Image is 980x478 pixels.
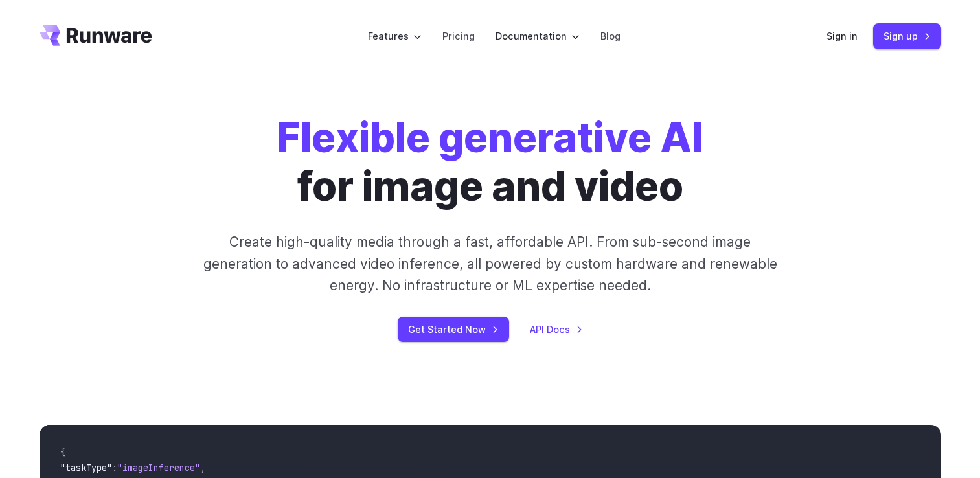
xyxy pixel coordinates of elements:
a: Sign up [873,23,941,49]
span: { [60,446,65,458]
a: Pricing [442,28,475,43]
label: Documentation [496,28,580,43]
span: , [200,462,205,473]
a: Blog [600,28,621,43]
p: Create high-quality media through a fast, affordable API. From sub-second image generation to adv... [201,231,779,296]
a: Sign in [826,28,858,43]
span: : [112,462,117,473]
strong: Flexible generative AI [277,113,703,162]
a: Go to / [40,25,152,46]
a: API Docs [530,322,583,337]
span: "taskType" [60,462,112,473]
h1: for image and video [277,114,703,211]
a: Get Started Now [398,317,509,342]
span: "imageInference" [117,462,200,473]
label: Features [368,28,422,43]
